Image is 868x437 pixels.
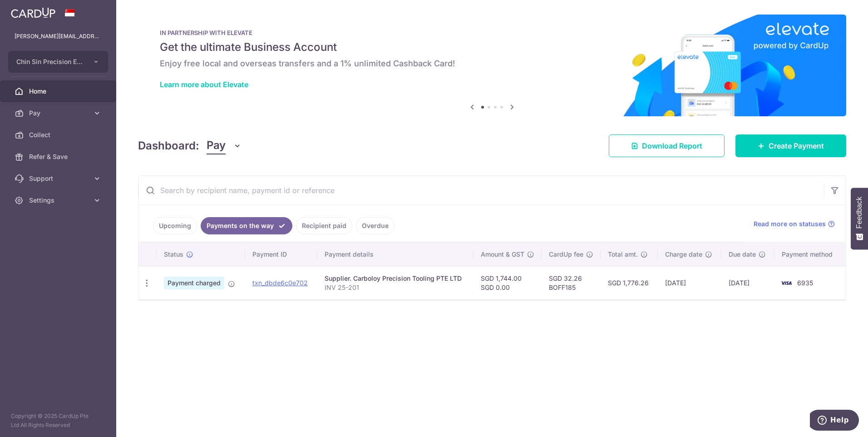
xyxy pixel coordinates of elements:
button: Feedback - Show survey [851,188,868,249]
th: Payment details [317,243,473,266]
img: Renovation banner [138,15,846,116]
a: Download Report [609,134,725,157]
img: Bank Card [777,278,795,288]
a: Overdue [356,217,395,234]
a: Read more on statuses [754,219,835,228]
button: Chin Sin Precision Engineering Pte Ltd [8,51,108,73]
div: Supplier. Carboloy Precision Tooling PTE LTD [325,274,466,283]
span: Download Report [642,140,702,151]
span: Home [29,87,89,96]
p: [PERSON_NAME][EMAIL_ADDRESS][DOMAIN_NAME] [15,32,102,41]
span: Collect [29,130,89,139]
span: Chin Sin Precision Engineering Pte Ltd [16,57,84,66]
td: SGD 1,776.26 [601,266,658,299]
td: SGD 32.26 BOFF185 [542,266,601,299]
span: CardUp fee [549,250,583,259]
span: Feedback [855,197,863,228]
iframe: Opens a widget where you can find more information [810,410,859,432]
span: Create Payment [769,140,824,151]
a: Payments on the way [201,217,292,234]
span: Payment charged [164,277,224,289]
button: Pay [207,137,242,154]
h6: Enjoy free local and overseas transfers and a 1% unlimited Cashback Card! [160,58,824,69]
th: Payment method [774,243,846,266]
a: Upcoming [153,217,197,234]
input: Search by recipient name, payment id or reference [138,176,824,205]
span: Amount & GST [481,250,524,259]
p: INV 25-201 [325,283,466,292]
a: Create Payment [735,134,846,157]
span: Read more on statuses [754,219,826,228]
span: Pay [207,137,226,154]
span: Charge date [665,250,702,259]
span: Pay [29,109,89,118]
span: Due date [729,250,756,259]
h5: Get the ultimate Business Account [160,40,824,55]
a: Learn more about Elevate [160,80,248,89]
td: SGD 1,744.00 SGD 0.00 [473,266,542,299]
a: txn_dbde6c0e702 [252,279,308,287]
span: Refer & Save [29,152,89,161]
h4: Dashboard: [138,138,199,154]
span: Support [29,174,89,183]
p: IN PARTNERSHIP WITH ELEVATE [160,29,824,36]
a: Recipient paid [296,217,352,234]
td: [DATE] [721,266,775,299]
th: Payment ID [245,243,317,266]
span: 6935 [797,279,813,287]
span: Settings [29,196,89,205]
img: CardUp [11,7,55,18]
span: Total amt. [608,250,638,259]
span: Status [164,250,183,259]
td: [DATE] [658,266,721,299]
